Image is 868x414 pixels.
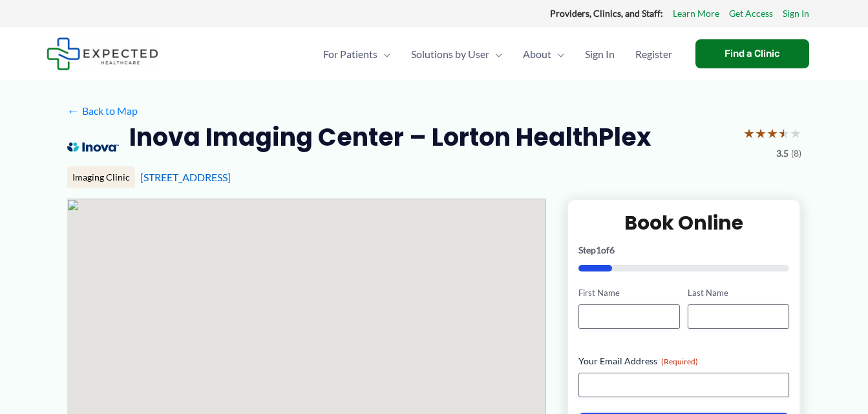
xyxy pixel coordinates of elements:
a: Learn More [673,5,719,22]
a: Sign In [783,5,809,22]
span: Sign In [585,32,615,77]
span: ★ [778,121,790,145]
a: AboutMenu Toggle [513,32,575,77]
img: Expected Healthcare Logo - side, dark font, small [47,37,158,70]
span: Register [635,32,672,77]
a: Find a Clinic [695,39,809,68]
span: Menu Toggle [489,32,502,77]
span: 6 [609,244,615,255]
a: [STREET_ADDRESS] [140,171,231,183]
h2: Book Online [578,210,790,235]
a: Get Access [729,5,773,22]
a: ←Back to Map [67,101,138,121]
strong: Providers, Clinics, and Staff: [550,8,663,19]
span: Menu Toggle [551,32,564,77]
p: Step of [578,246,790,255]
span: 3.5 [776,145,789,162]
a: Sign In [575,32,625,77]
span: 1 [596,244,601,255]
span: Menu Toggle [377,32,390,77]
a: Register [625,32,683,77]
label: Last Name [688,287,789,299]
span: For Patients [323,32,377,77]
label: Your Email Address [578,355,790,368]
h2: Inova Imaging Center – Lorton HealthPlex [129,121,651,153]
span: (Required) [661,357,698,366]
span: ★ [743,121,755,145]
div: Imaging Clinic [67,166,135,188]
a: Solutions by UserMenu Toggle [401,32,513,77]
a: For PatientsMenu Toggle [313,32,401,77]
span: (8) [791,145,801,162]
nav: Primary Site Navigation [313,32,683,77]
span: ★ [790,121,801,145]
span: Solutions by User [411,32,489,77]
span: ★ [767,121,778,145]
label: First Name [578,287,680,299]
span: ← [67,104,79,117]
span: ★ [755,121,767,145]
span: About [523,32,551,77]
